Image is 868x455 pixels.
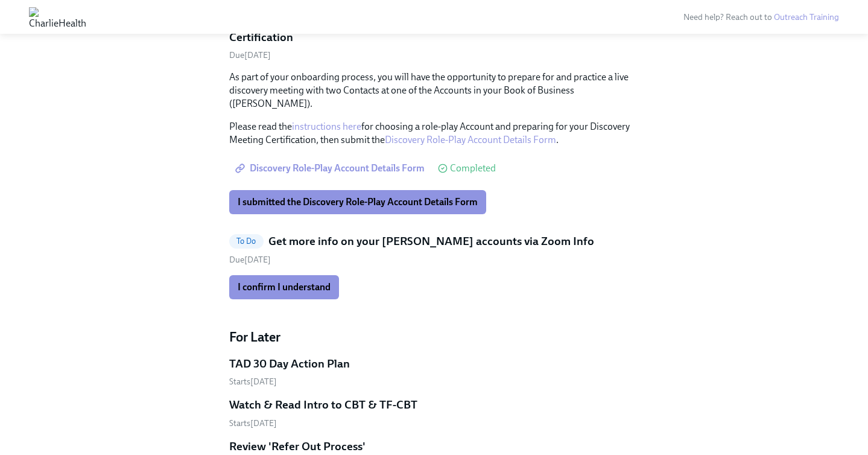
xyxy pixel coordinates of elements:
[238,281,331,293] span: I confirm I understand
[238,196,478,208] span: I submitted the Discovery Role-Play Account Details Form
[229,120,639,147] p: Please read the for choosing a role-play Account and preparing for your Discovery Meeting Certifi...
[229,439,366,454] h5: Review 'Refer Out Process'
[229,356,639,388] a: TAD 30 Day Action PlanStarts[DATE]
[229,234,639,266] a: To DoGet more info on your [PERSON_NAME] accounts via Zoom InfoDue[DATE]
[229,328,639,346] h4: For Later
[229,255,271,265] span: Saturday, October 18th 2025, 7:00 am
[229,275,339,299] button: I confirm I understand
[385,134,556,145] a: Discovery Role-Play Account Details Form
[229,50,271,60] span: Friday, October 3rd 2025, 7:00 am
[450,164,496,173] span: Completed
[229,356,350,372] h5: TAD 30 Day Action Plan
[29,7,86,27] img: CharlieHealth
[229,156,433,180] a: Discovery Role-Play Account Details Form
[229,377,277,387] span: Friday, October 10th 2025, 7:00 am
[774,12,839,22] a: Outreach Training
[229,397,417,413] h5: Watch & Read Intro to CBT & TF-CBT
[229,71,639,110] p: As part of your onboarding process, you will have the opportunity to prepare for and practice a l...
[268,234,594,249] h5: Get more info on your [PERSON_NAME] accounts via Zoom Info
[229,397,639,429] a: Watch & Read Intro to CBT & TF-CBTStarts[DATE]
[229,418,277,428] span: Monday, October 13th 2025, 7:00 am
[683,12,839,22] span: Need help? Reach out to
[238,162,425,174] span: Discovery Role-Play Account Details Form
[292,121,361,132] a: instructions here
[229,237,264,246] span: To Do
[229,190,486,214] button: I submitted the Discovery Role-Play Account Details Form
